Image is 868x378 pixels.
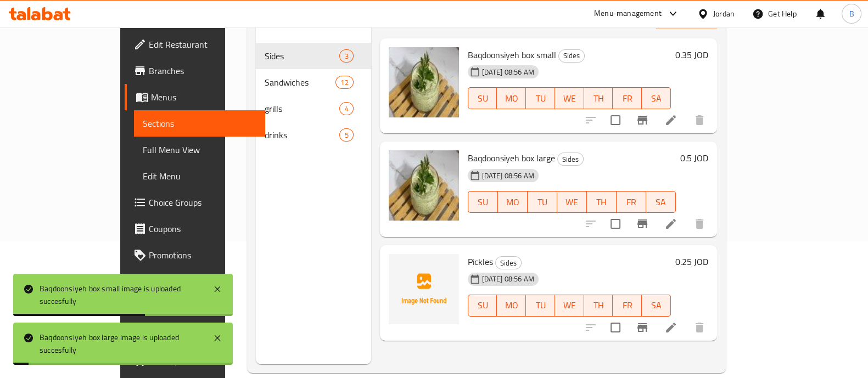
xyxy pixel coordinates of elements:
button: SU [468,295,497,317]
div: Sides [495,256,522,269]
button: SU [468,87,497,109]
div: items [339,102,353,115]
button: TH [584,295,613,317]
button: Branch-specific-item [629,211,656,237]
button: TU [528,191,557,213]
span: Edit Restaurant [149,38,256,51]
span: WE [559,297,580,313]
span: FR [617,91,637,106]
span: TU [530,297,551,313]
a: Menus [125,84,265,110]
span: SU [473,194,494,210]
button: WE [555,87,584,109]
h6: 0.35 JOD [675,47,708,63]
button: SA [642,295,671,317]
span: Select to update [604,212,627,235]
button: FR [613,295,642,317]
span: Sides [496,257,521,269]
span: Branches [149,64,256,77]
button: delete [686,211,713,237]
button: FR [613,87,642,109]
span: Edit Menu [143,170,256,183]
span: Select to update [604,109,627,132]
a: Sections [134,110,265,137]
button: TH [587,191,617,213]
button: MO [497,295,526,317]
span: MO [501,91,522,106]
span: [DATE] 08:56 AM [478,67,539,77]
span: WE [562,194,583,210]
div: Baqdoonsiyeh box large image is uploaded succesfully [40,331,202,356]
button: Branch-specific-item [629,107,656,133]
span: Sandwiches [265,76,336,89]
a: Edit menu item [664,114,677,127]
a: Full Menu View [134,137,265,163]
span: TH [589,297,609,313]
button: SA [646,191,676,213]
div: items [339,49,353,63]
a: Coupons [125,216,265,242]
span: FR [621,194,642,210]
div: Sides3 [256,43,371,69]
img: Baqdoonsiyeh box small [389,47,459,117]
button: TH [584,87,613,109]
span: Sides [265,49,340,63]
a: Promotions [125,242,265,268]
button: FR [617,191,646,213]
div: Sandwiches12 [256,69,371,95]
span: Pickles [468,253,493,270]
span: SA [646,297,667,313]
a: Coverage Report [125,321,265,347]
img: Pickles [389,254,459,324]
button: WE [555,295,584,317]
span: Baqdoonsiyeh box large [468,150,555,166]
span: B [849,8,854,20]
div: Menu-management [594,7,662,20]
a: Edit menu item [664,321,677,334]
button: MO [498,191,528,213]
span: 5 [340,130,352,140]
span: WE [559,91,580,106]
button: SA [642,87,671,109]
span: MO [501,297,522,313]
span: Sides [558,153,583,166]
span: 3 [340,51,352,61]
div: Baqdoonsiyeh box small image is uploaded succesfully [40,283,202,307]
a: Branches [125,58,265,84]
span: 4 [340,104,352,114]
span: Sections [143,117,256,130]
button: delete [686,314,713,341]
span: Select to update [604,316,627,339]
div: grills4 [256,95,371,122]
div: items [339,128,353,142]
button: delete [686,107,713,133]
button: TU [526,87,555,109]
span: Coupons [149,222,256,235]
span: MO [502,194,523,210]
button: Branch-specific-item [629,314,656,341]
span: TH [589,91,609,106]
span: TH [591,194,612,210]
span: Full Menu View [143,143,256,156]
span: SU [473,91,493,106]
a: Menu disclaimer [125,268,265,295]
span: FR [617,297,637,313]
h6: 0.5 JOD [680,150,708,166]
h6: 0.25 JOD [675,254,708,269]
a: Edit Menu [134,163,265,189]
button: SU [468,191,498,213]
span: Baqdoonsiyeh box small [468,47,556,63]
nav: Menu sections [256,38,371,153]
span: [DATE] 08:56 AM [478,274,539,284]
span: SU [473,297,493,313]
div: drinks [265,128,340,142]
span: TU [532,194,553,210]
button: WE [557,191,587,213]
a: Edit Restaurant [125,31,265,58]
span: Choice Groups [149,196,256,209]
span: grills [265,102,340,115]
span: Grocery Checklist [149,354,256,367]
